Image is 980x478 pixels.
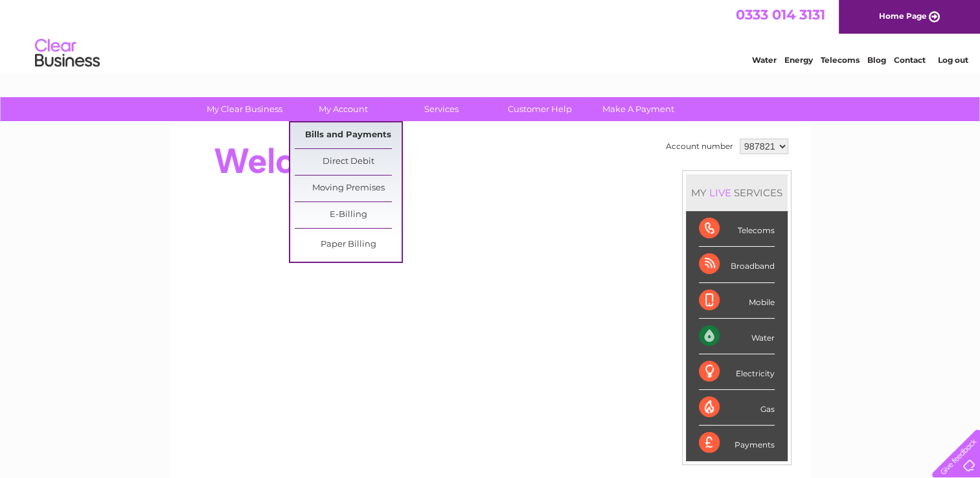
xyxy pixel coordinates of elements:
div: Clear Business is a trading name of Verastar Limited (registered in [GEOGRAPHIC_DATA] No. 3667643... [185,7,797,63]
div: LIVE [707,187,734,199]
a: 0333 014 3131 [736,6,825,23]
a: Blog [867,55,886,65]
div: Payments [699,426,775,461]
div: Mobile [699,283,775,319]
a: Bills and Payments [295,122,402,148]
div: Gas [699,390,775,426]
div: Broadband [699,247,775,282]
td: Account number [663,135,736,157]
div: Telecoms [699,211,775,247]
div: Water [699,319,775,354]
a: Customer Help [486,97,593,121]
a: Log out [937,55,968,65]
a: Energy [784,55,813,65]
a: Contact [894,55,926,65]
img: logo.png [34,34,100,73]
a: My Account [290,97,396,121]
a: Direct Debit [295,149,402,175]
a: Make A Payment [585,97,692,121]
a: Paper Billing [295,232,402,258]
a: Moving Premises [295,176,402,201]
div: MY SERVICES [686,174,788,211]
div: Electricity [699,354,775,390]
a: Telecoms [821,55,860,65]
a: My Clear Business [191,97,298,121]
a: Services [388,97,495,121]
a: E-Billing [295,202,402,228]
a: Water [752,55,777,65]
